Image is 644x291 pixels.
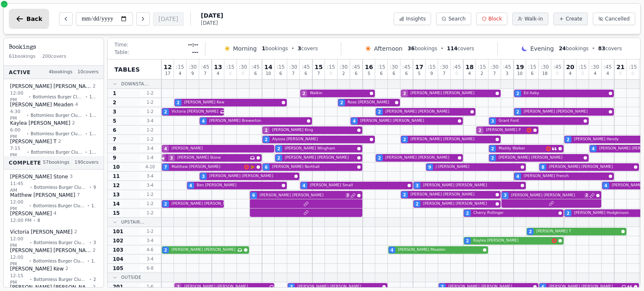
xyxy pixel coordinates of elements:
[5,170,102,197] button: [PERSON_NAME] Stone311:45 AM•Bottomless Burger Club [DATE]•9
[87,202,90,209] span: •
[85,112,88,118] span: •
[415,64,423,70] span: 17
[304,72,307,76] span: 6
[217,72,219,76] span: 4
[113,182,120,189] span: 12
[289,64,297,70] span: : 30
[201,64,209,70] span: : 45
[330,72,332,76] span: 0
[440,64,448,70] span: : 30
[49,69,73,76] span: 4 bookings
[517,109,519,115] span: 2
[266,72,271,76] span: 10
[10,108,25,122] span: 4:30 PM
[85,130,88,136] span: •
[233,44,257,53] span: Morning
[436,164,519,170] span: J [PERSON_NAME]
[262,45,288,52] span: bookings
[405,72,408,76] span: 6
[531,72,533,76] span: 6
[26,130,29,136] span: •
[140,145,160,152] span: 3 - 4
[140,136,160,142] span: 1 - 2
[385,155,456,161] span: [PERSON_NAME] [PERSON_NAME]
[285,146,356,152] span: [PERSON_NAME] Wingham
[29,258,31,264] span: •
[93,247,96,254] span: 2
[34,184,88,190] span: Bottomless Burger Club [DATE]
[542,164,545,170] span: 8
[365,64,373,70] span: 16
[188,41,198,48] span: --:--
[342,72,345,76] span: 2
[34,239,88,245] span: Bottomless Burger Club [DATE]
[516,64,524,70] span: 19
[298,46,301,52] span: 3
[360,118,456,124] span: [PERSON_NAME] [PERSON_NAME]
[292,72,294,76] span: 7
[91,258,96,264] span: 14
[5,98,102,125] button: [PERSON_NAME] Meaden44:30 PM•Bottomless Burger Club [DATE]!•103
[278,146,280,152] span: 2
[340,100,343,106] span: 2
[252,64,260,70] span: : 45
[5,263,102,289] button: [PERSON_NAME] Kew212:15 PM•Bottomless Burger Club [DATE]•2
[197,183,280,188] span: Ben [PERSON_NAME]
[478,64,486,70] span: : 15
[78,69,99,76] span: 10 covers
[408,46,415,52] span: 36
[10,229,73,235] span: Victoria [PERSON_NAME]
[517,173,519,180] span: 4
[65,265,68,273] span: 2
[209,173,293,179] span: [PERSON_NAME] [PERSON_NAME]
[42,53,66,60] span: 200 covers
[410,136,494,142] span: [PERSON_NAME] [PERSON_NAME]
[530,44,554,53] span: Evening
[605,15,630,22] span: Cancelled
[37,217,40,224] span: 8
[410,90,494,96] span: [PERSON_NAME] [PERSON_NAME]
[31,149,83,155] span: Bottomless Burger Club [DATE]
[244,165,249,170] svg: Allergens: Milk
[476,13,507,25] button: Block
[528,64,536,70] span: : 15
[229,72,231,76] span: 0
[491,146,494,152] span: 2
[377,64,385,70] span: : 15
[566,64,574,70] span: 20
[10,145,25,159] span: 7:15 PM
[241,72,244,76] span: 0
[541,64,549,70] span: : 30
[340,64,348,70] span: : 30
[546,146,551,151] svg: Allergens: Gluten
[447,46,457,52] span: 114
[176,64,184,70] span: : 15
[189,64,197,70] span: : 30
[559,46,566,52] span: 24
[549,164,632,170] span: [PERSON_NAME] [PERSON_NAME]
[171,164,242,170] span: Matthew [PERSON_NAME]
[403,136,406,143] span: 2
[616,64,624,70] span: 21
[85,149,88,155] span: •
[491,155,494,161] span: 2
[9,69,31,75] span: Active
[10,101,73,108] span: [PERSON_NAME] Meaden
[171,109,218,115] span: Victoria [PERSON_NAME]
[10,173,68,180] span: [PERSON_NAME] Stone
[91,202,96,209] span: 10
[164,64,171,70] span: 12
[77,192,80,199] span: 7
[408,45,437,52] span: bookings
[33,258,86,264] span: Bottomless Burger Club [DATE]
[177,100,180,106] span: 2
[190,183,192,189] span: 4
[403,90,406,97] span: 2
[54,210,57,217] span: 4
[480,72,483,76] span: 2
[93,239,96,245] span: 3
[113,155,116,161] span: 9
[140,90,160,96] span: 1 - 2
[136,12,150,26] button: Next day
[29,239,32,245] span: •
